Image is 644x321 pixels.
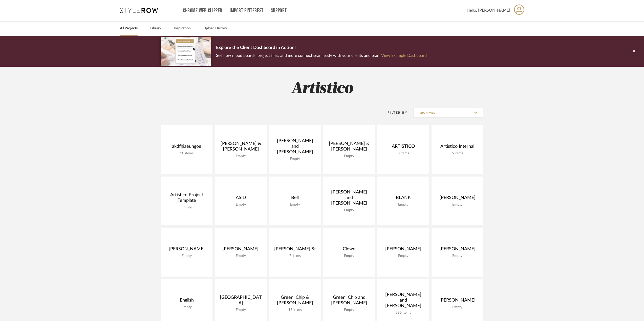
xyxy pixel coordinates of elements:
div: Empty [219,254,263,258]
div: Empty [219,308,263,312]
div: Green, Chip and [PERSON_NAME] [327,295,371,308]
p: See how mood boards, project files, and more connect seamlessly with your clients and team. [216,52,427,59]
div: [PERSON_NAME] and [PERSON_NAME] [327,189,371,208]
div: 386 items [381,311,425,315]
a: Upload History [203,25,227,32]
div: 20 items [165,151,208,156]
div: akdfhiaeuhgoe [165,144,208,151]
div: [PERSON_NAME] [436,195,479,203]
div: Bell [273,195,317,203]
div: [GEOGRAPHIC_DATA] [219,295,263,308]
div: [PERSON_NAME] and [PERSON_NAME] [273,138,317,157]
div: 3 items [381,151,425,156]
span: Hello, [PERSON_NAME] [467,7,510,13]
div: 6 items [436,151,479,156]
a: Import Pinterest [230,9,264,13]
div: Empty [327,208,371,212]
div: ASID [219,195,263,203]
div: Empty [327,254,371,258]
div: [PERSON_NAME] and [PERSON_NAME] [381,292,425,311]
div: [PERSON_NAME] [436,246,479,254]
a: View Example Dashboard [381,54,427,58]
div: [PERSON_NAME] [381,246,425,254]
div: Artistico Internal [436,144,479,151]
div: Empty [436,305,479,309]
div: Empty [436,203,479,207]
div: Empty [165,254,208,258]
div: [PERSON_NAME] & [PERSON_NAME] [327,141,371,154]
div: Empty [381,203,425,207]
div: 7 items [273,254,317,258]
div: [PERSON_NAME] [165,246,208,254]
div: [PERSON_NAME] & [PERSON_NAME] [219,141,263,154]
p: Explore the Client Dashboard in Action! [216,44,427,52]
div: Empty [219,203,263,207]
div: Empty [165,305,208,309]
div: Green, Chip & [PERSON_NAME] [273,295,317,308]
img: d5d033c5-7b12-40c2-a960-1ecee1989c38.png [161,37,211,65]
div: 15 items [273,308,317,312]
div: [PERSON_NAME] [436,298,479,305]
div: Empty [327,154,371,158]
a: Inspiration [174,25,191,32]
div: Empty [436,254,479,258]
div: ARTISTICO [381,144,425,151]
div: Empty [165,205,208,210]
div: Empty [381,254,425,258]
a: Chrome Web Clipper [183,9,222,13]
div: [PERSON_NAME] St [273,246,317,254]
div: Filter By [381,110,407,115]
div: BLANK [381,195,425,203]
div: Empty [273,157,317,161]
div: Empty [327,308,371,312]
div: [PERSON_NAME], [219,246,263,254]
div: Empty [273,203,317,207]
div: Artistico Project Template [165,192,208,205]
h2: Artistico [140,79,504,98]
div: Empty [219,154,263,158]
div: Clowe [327,246,371,254]
a: Support [271,9,287,13]
a: Library [150,25,161,32]
a: All Projects [120,25,138,32]
div: English [165,298,208,305]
